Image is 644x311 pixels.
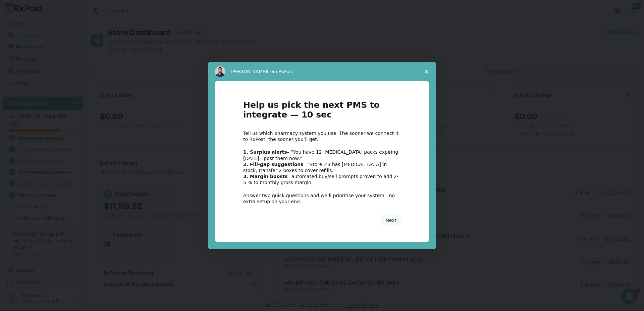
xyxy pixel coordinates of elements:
[243,149,401,161] div: – “You have 12 [MEDICAL_DATA] packs expiring [DATE]—post them now.”
[381,215,401,226] button: Next
[243,161,401,173] div: – “Store #3 has [MEDICAL_DATA] in stock; transfer 2 boxes to cover refills.”
[243,173,401,185] div: – automated buy/sell prompts proven to add 2-5 % to monthly gross margin.
[243,130,401,142] div: Tell us which pharmacy system you use. The sooner we connect it to RxPost, the sooner you’ll get:
[231,69,267,74] span: [PERSON_NAME]
[243,162,304,167] b: 2. Fill-gap suggestions
[243,149,287,155] b: 1. Surplus alerts
[215,66,225,77] img: Profile image for Manuel
[267,69,293,74] span: from RxPost
[243,192,401,205] div: Answer two quick questions and we’ll prioritise your system—no extra setup on your end.
[243,100,401,124] h1: Help us pick the next PMS to integrate — 10 sec
[417,62,436,81] span: Close survey
[243,174,288,179] b: 3. Margin boosts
